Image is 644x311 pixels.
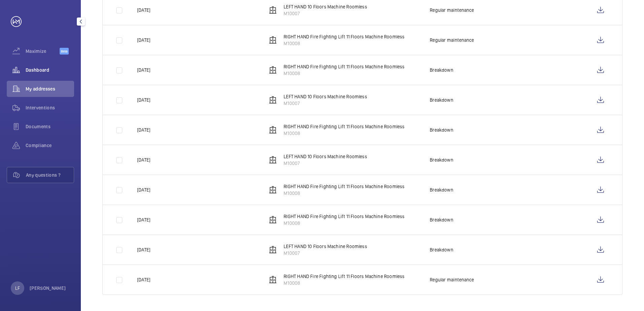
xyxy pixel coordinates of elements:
[269,6,277,14] img: elevator.svg
[284,160,367,167] p: M10007
[430,97,453,103] p: Breakdown
[137,97,150,103] p: [DATE]
[284,123,405,130] p: RIGHT HAND Fire Fighting Lift 11 Floors Machine Roomless
[430,157,453,163] p: Breakdown
[26,172,74,178] span: Any questions ?
[26,48,60,55] span: Maximize
[284,280,405,286] p: M10008
[284,153,367,160] p: LEFT HAND 10 Floors Machine Roomless
[284,213,405,220] p: RIGHT HAND Fire Fighting Lift 11 Floors Machine Roomless
[269,66,277,74] img: elevator.svg
[137,67,150,73] p: [DATE]
[430,7,474,13] p: Regular maintenance
[284,130,405,137] p: M10008
[30,285,66,291] p: [PERSON_NAME]
[269,186,277,194] img: elevator.svg
[269,126,277,134] img: elevator.svg
[137,276,150,283] p: [DATE]
[284,70,405,77] p: M10008
[60,48,69,55] span: Beta
[284,100,367,107] p: M10007
[284,3,367,10] p: LEFT HAND 10 Floors Machine Roomless
[137,157,150,163] p: [DATE]
[284,63,405,70] p: RIGHT HAND Fire Fighting Lift 11 Floors Machine Roomless
[430,276,474,283] p: Regular maintenance
[269,216,277,224] img: elevator.svg
[26,104,74,111] span: Interventions
[284,33,405,40] p: RIGHT HAND Fire Fighting Lift 11 Floors Machine Roomless
[284,250,367,256] p: M10007
[269,96,277,104] img: elevator.svg
[284,10,367,17] p: M10007
[26,142,74,149] span: Compliance
[284,220,405,227] p: M10008
[137,127,150,133] p: [DATE]
[284,243,367,250] p: LEFT HAND 10 Floors Machine Roomless
[269,276,277,284] img: elevator.svg
[26,123,74,130] span: Documents
[269,36,277,44] img: elevator.svg
[137,37,150,43] p: [DATE]
[430,67,453,73] p: Breakdown
[137,216,150,223] p: [DATE]
[269,156,277,164] img: elevator.svg
[430,127,453,133] p: Breakdown
[430,246,453,253] p: Breakdown
[269,246,277,254] img: elevator.svg
[284,40,405,47] p: M10008
[430,216,453,223] p: Breakdown
[26,67,74,73] span: Dashboard
[15,285,20,291] p: LF
[284,183,405,190] p: RIGHT HAND Fire Fighting Lift 11 Floors Machine Roomless
[284,190,405,197] p: M10008
[284,273,405,280] p: RIGHT HAND Fire Fighting Lift 11 Floors Machine Roomless
[284,93,367,100] p: LEFT HAND 10 Floors Machine Roomless
[430,37,474,43] p: Regular maintenance
[137,246,150,253] p: [DATE]
[26,85,74,92] span: My addresses
[430,186,453,193] p: Breakdown
[137,7,150,13] p: [DATE]
[137,186,150,193] p: [DATE]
